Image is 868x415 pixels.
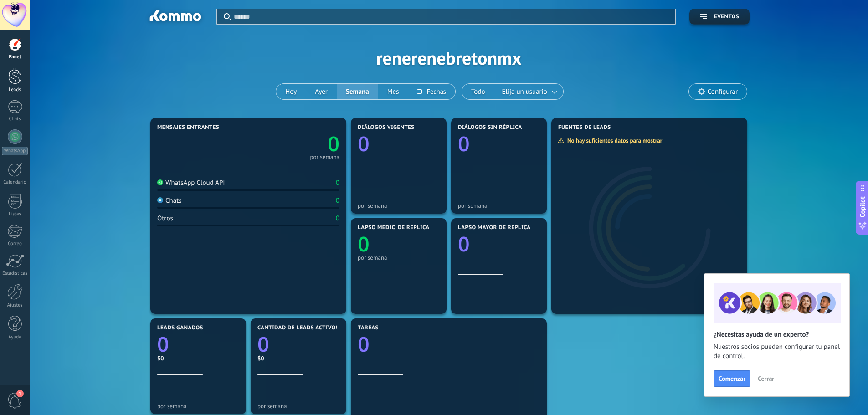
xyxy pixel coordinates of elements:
div: Ajustes [2,302,28,308]
span: 1 [16,390,24,397]
div: Chats [2,116,28,122]
button: Hoy [276,84,306,99]
button: Eventos [689,9,750,25]
span: Leads ganados [157,325,203,331]
span: Lapso mayor de réplica [458,225,530,231]
span: Cantidad de leads activos [257,325,339,331]
button: Elija un usuario [494,84,563,99]
div: Estadísticas [2,271,28,277]
a: 0 [248,130,339,158]
button: Ayer [306,84,337,99]
span: Comenzar [719,375,745,382]
button: Comenzar [714,370,750,387]
span: Tareas [358,325,379,331]
div: Otros [157,214,173,223]
span: Nuestros socios pueden configurar tu panel de control. [714,343,840,361]
div: Ayuda [2,334,28,340]
div: WhatsApp [2,147,28,155]
div: por semana [358,254,440,261]
div: 0 [336,196,339,205]
text: 0 [358,330,370,358]
div: Panel [2,54,28,60]
div: 0 [336,214,339,223]
div: por semana [310,155,339,159]
div: Calendario [2,179,28,185]
a: 0 [157,330,239,358]
button: Fechas [408,84,455,99]
div: $0 [157,354,239,362]
span: Elija un usuario [500,86,549,98]
button: Cerrar [754,372,778,385]
a: 0 [257,330,339,358]
a: 0 [358,330,540,358]
div: Listas [2,211,28,217]
div: 0 [336,179,339,187]
button: Semana [337,84,378,99]
div: por semana [458,202,540,209]
span: Fuentes de leads [558,124,611,131]
text: 0 [257,330,269,358]
text: 0 [458,230,470,258]
span: Copilot [858,196,867,217]
div: $0 [257,354,339,362]
button: Mes [378,84,408,99]
span: Configurar [708,88,738,96]
div: por semana [257,403,339,410]
div: Correo [2,241,28,247]
text: 0 [358,230,370,258]
div: por semana [157,403,239,410]
img: Chats [157,197,163,203]
span: Eventos [714,14,739,20]
div: por semana [358,202,440,209]
span: Lapso medio de réplica [358,225,430,231]
img: WhatsApp Cloud API [157,179,163,185]
div: Chats [157,196,182,205]
span: Diálogos vigentes [358,124,415,131]
text: 0 [358,130,370,158]
div: WhatsApp Cloud API [157,179,225,187]
h2: ¿Necesitas ayuda de un experto? [714,330,840,339]
span: Diálogos sin réplica [458,124,522,131]
text: 0 [458,130,470,158]
text: 0 [328,130,339,158]
text: 0 [157,330,169,358]
div: No hay suficientes datos para mostrar [558,137,668,144]
button: Todo [462,84,494,99]
span: Mensajes entrantes [157,124,219,131]
span: Cerrar [758,375,774,382]
div: Leads [2,87,28,93]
